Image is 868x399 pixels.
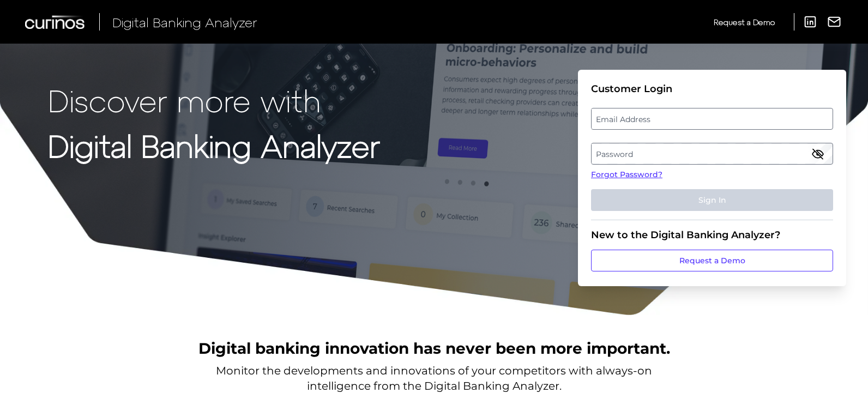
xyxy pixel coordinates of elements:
a: Request a Demo [714,13,775,31]
p: Discover more with [48,83,380,117]
label: Password [592,144,832,164]
a: Forgot Password? [591,169,833,180]
div: Customer Login [591,83,833,95]
span: Digital Banking Analyzer [112,14,257,30]
strong: Digital Banking Analyzer [48,127,380,164]
label: Email Address [592,109,832,129]
div: New to the Digital Banking Analyzer? [591,229,833,241]
span: Request a Demo [714,17,775,27]
button: Sign In [591,189,833,211]
img: Curinos [25,15,86,29]
h2: Digital banking innovation has never been more important. [198,338,670,359]
a: Request a Demo [591,250,833,271]
p: Monitor the developments and innovations of your competitors with always-on intelligence from the... [216,363,652,394]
